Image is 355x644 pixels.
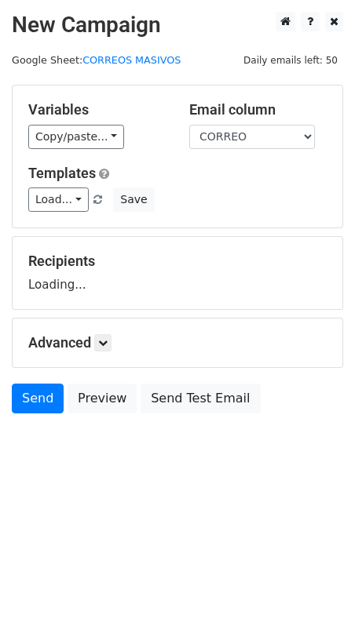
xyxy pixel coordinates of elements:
[238,52,343,69] span: Daily emails left: 50
[238,54,343,66] a: Daily emails left: 50
[28,253,327,270] h5: Recipients
[28,165,96,181] a: Templates
[141,384,260,413] a: Send Test Email
[28,253,327,293] div: Loading...
[12,384,64,413] a: Send
[12,12,343,38] h2: New Campaign
[82,54,181,66] a: CORREOS MASIVOS
[28,187,89,212] a: Load...
[189,101,327,118] h5: Email column
[28,101,166,118] h5: Variables
[28,125,124,149] a: Copy/paste...
[12,54,181,66] small: Google Sheet:
[113,187,154,212] button: Save
[28,334,327,351] h5: Advanced
[68,384,137,413] a: Preview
